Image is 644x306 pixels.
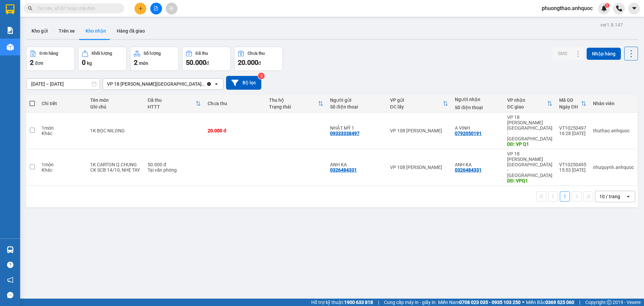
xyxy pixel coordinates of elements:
span: 2 [30,58,34,67]
span: question-circle [7,262,13,268]
span: ⚪️ [522,301,524,304]
th: Toggle SortBy [504,95,556,113]
div: Người gửi [330,97,383,103]
th: Toggle SortBy [144,95,204,113]
svg: open [626,194,631,199]
button: Nhập hàng [587,48,621,60]
button: Bộ lọc [226,76,261,90]
button: Số lượng2món [130,47,179,71]
div: VP gửi [390,97,443,103]
svg: open [214,81,219,87]
span: phuongthao.anhquoc [536,4,598,12]
div: 1 món [42,162,84,167]
div: 1K CARTON Q.CHUNG [90,162,141,167]
div: Trạng thái [269,104,318,110]
sup: 1 [605,3,609,8]
div: ĐC lấy [390,104,443,110]
div: 20.000 đ [208,128,262,133]
strong: 0369 525 060 [545,300,574,305]
div: 0326484331 [330,167,357,173]
span: Cung cấp máy in - giấy in: [384,299,436,306]
div: Mã GD [559,97,581,103]
button: Chưa thu20.000đ [234,47,283,71]
button: Đã thu50.000đ [182,47,231,71]
div: NHẬT MỸ 1 [330,125,383,131]
div: Người nhận [455,97,500,102]
span: | [378,299,379,306]
div: Số điện thoại [455,105,500,110]
div: VP 108 [PERSON_NAME] [390,128,448,133]
div: Nhân viên [593,101,634,106]
div: nhuquynh.anhquoc [593,165,634,170]
span: Miền Nam [438,299,521,306]
span: message [7,292,13,298]
span: search [28,6,33,11]
span: Miền Bắc [526,299,574,306]
div: 1 món [42,125,84,131]
img: logo-vxr [6,4,14,14]
div: A VINH [455,125,500,131]
div: 50.000 đ [148,162,201,167]
div: ANH KA [455,162,500,167]
span: notification [7,277,13,283]
span: copyright [607,300,611,305]
span: 1 [606,3,608,8]
button: Trên xe [53,23,80,39]
button: Khối lượng0kg [78,47,127,71]
div: Ngày ĐH [559,104,581,110]
div: Số điện thoại [330,104,383,110]
button: Hàng đã giao [111,23,150,39]
div: VP nhận [507,97,547,103]
span: đ [206,60,209,66]
div: 09333338497 [330,131,360,136]
span: đơn [35,60,43,66]
div: DĐ: VP Q1 [507,141,552,147]
div: ĐC giao [507,104,547,110]
th: Toggle SortBy [266,95,327,113]
button: 1 [560,191,570,202]
span: Hỗ trợ kỹ thuật: [311,299,373,306]
div: Số lượng [144,51,161,56]
div: Chi tiết [42,101,84,106]
span: | [579,299,580,306]
button: Kho gửi [26,23,53,39]
span: file-add [154,6,158,11]
div: Chưa thu [248,51,265,56]
div: VP 18 [PERSON_NAME][GEOGRAPHIC_DATA] - [GEOGRAPHIC_DATA] [507,115,552,141]
div: Đã thu [196,51,208,56]
sup: 3 [258,73,265,79]
input: Select a date range. [26,79,100,89]
img: icon-new-feature [601,5,607,11]
div: 15:53 [DATE] [559,167,586,173]
div: 1K BỌC NILONG [90,128,141,133]
svg: Clear value [206,81,212,87]
button: Kho nhận [80,23,111,39]
span: 0 [82,58,86,67]
div: VT10250497 [559,125,586,131]
span: 2 [134,58,138,67]
div: CK SCB 14/10, NHẸ TAY [90,167,141,173]
div: Thu hộ [269,97,318,103]
div: HTTT [148,104,196,110]
th: Toggle SortBy [556,95,590,113]
div: ver 1.8.147 [600,21,623,29]
div: VP 18 [PERSON_NAME][GEOGRAPHIC_DATA] - [GEOGRAPHIC_DATA] [107,81,205,87]
button: plus [135,3,146,14]
input: Tìm tên, số ĐT hoặc mã đơn [37,5,116,12]
img: warehouse-icon [7,246,14,253]
button: SMS [552,47,573,59]
strong: 1900 633 818 [344,300,373,305]
div: ANH KA [330,162,383,167]
div: DĐ: VPQ1 [507,178,552,183]
div: Tại văn phòng [148,167,201,173]
div: 10 / trang [599,193,620,200]
img: phone-icon [616,5,622,11]
div: Đơn hàng [40,51,58,56]
div: Ghi chú [90,104,141,110]
div: VP 18 [PERSON_NAME][GEOGRAPHIC_DATA] - [GEOGRAPHIC_DATA] [507,151,552,178]
div: Đã thu [148,97,196,103]
img: solution-icon [7,27,14,34]
button: file-add [150,3,162,14]
button: caret-down [628,3,640,14]
div: 0326484331 [455,167,482,173]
